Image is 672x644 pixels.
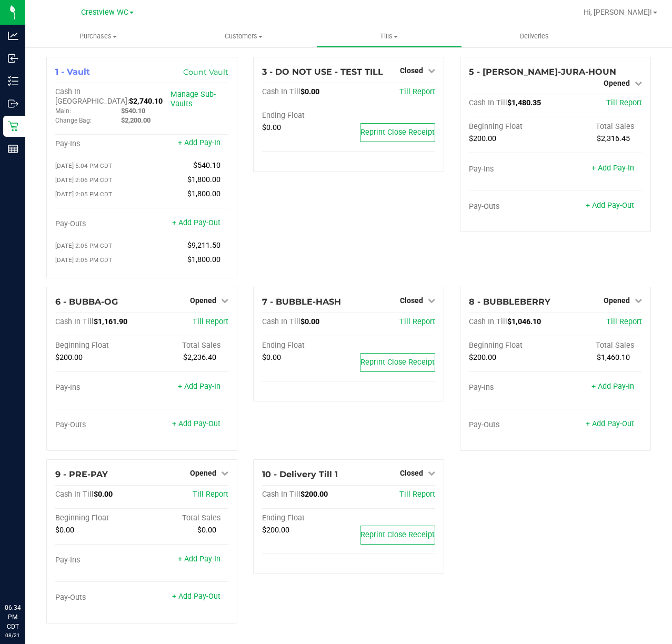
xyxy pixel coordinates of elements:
span: $200.00 [55,353,83,362]
div: Total Sales [142,341,229,350]
span: Cash In Till [262,490,300,499]
button: Reprint Close Receipt [360,123,435,142]
a: Till Report [193,490,228,499]
span: 9 - PRE-PAY [55,469,108,479]
span: [DATE] 2:05 PM CDT [55,256,112,264]
span: $0.00 [197,526,216,535]
inline-svg: Reports [8,144,18,154]
span: Cash In [GEOGRAPHIC_DATA]: [55,87,129,106]
span: Closed [400,66,423,75]
span: $1,800.00 [187,255,220,264]
span: Main: [55,107,71,115]
a: Till Report [606,98,642,107]
span: 10 - Delivery Till 1 [262,469,338,479]
span: Tills [317,32,462,41]
span: Closed [400,469,423,477]
span: $200.00 [300,490,328,499]
span: Hi, [PERSON_NAME]! [584,8,652,16]
a: Customers [171,25,317,47]
a: + Add Pay-In [591,164,634,173]
inline-svg: Inventory [8,76,18,86]
inline-svg: Retail [8,121,18,132]
span: 5 - [PERSON_NAME]-JURA-HOUN [469,67,616,77]
span: $2,740.10 [129,97,163,106]
span: Deliveries [506,32,563,41]
span: Closed [400,296,423,305]
a: Till Report [399,490,435,499]
span: [DATE] 2:05 PM CDT [55,190,112,198]
span: Till Report [399,87,435,96]
a: Till Report [399,317,435,326]
div: Pay-Ins [55,556,142,565]
div: Pay-Outs [55,219,142,229]
span: $0.00 [262,123,281,132]
span: 6 - BUBBA-OG [55,297,118,307]
span: $0.00 [262,353,281,362]
span: Change Bag: [55,117,92,124]
span: $1,800.00 [187,189,220,198]
div: Total Sales [142,514,229,523]
inline-svg: Analytics [8,31,18,41]
span: Reprint Close Receipt [360,530,435,539]
span: $1,800.00 [187,175,220,184]
span: $0.00 [94,490,113,499]
iframe: Resource center [11,560,42,591]
span: Cash In Till [55,317,94,326]
a: Manage Sub-Vaults [170,90,216,108]
span: $2,316.45 [597,134,630,143]
span: Cash In Till [55,490,94,499]
div: Ending Float [262,111,349,120]
button: Reprint Close Receipt [360,526,435,545]
span: Purchases [25,32,171,41]
div: Pay-Outs [469,420,556,430]
a: + Add Pay-Out [172,218,220,227]
div: Total Sales [556,341,643,350]
button: Reprint Close Receipt [360,353,435,372]
span: Till Report [606,317,642,326]
div: Beginning Float [469,341,556,350]
div: Ending Float [262,514,349,523]
a: + Add Pay-Out [586,201,634,210]
span: Cash In Till [469,98,507,107]
span: $9,211.50 [187,241,220,250]
span: [DATE] 2:05 PM CDT [55,242,112,249]
span: $1,460.10 [597,353,630,362]
a: + Add Pay-Out [586,419,634,428]
span: $0.00 [55,526,74,535]
span: Cash In Till [262,317,300,326]
span: Reprint Close Receipt [360,358,435,367]
span: Opened [604,296,630,305]
a: Purchases [25,25,171,47]
a: + Add Pay-Out [172,592,220,601]
span: Opened [604,79,630,87]
span: Crestview WC [81,8,128,17]
span: 7 - BUBBLE-HASH [262,297,341,307]
p: 06:34 PM CDT [5,603,21,631]
span: $2,236.40 [183,353,216,362]
span: $200.00 [262,526,289,535]
div: Pay-Ins [469,383,556,393]
span: Cash In Till [469,317,507,326]
div: Beginning Float [55,514,142,523]
a: + Add Pay-In [178,382,220,391]
span: Cash In Till [262,87,300,96]
span: $1,046.10 [507,317,541,326]
span: $1,161.90 [94,317,127,326]
span: $200.00 [469,134,496,143]
span: [DATE] 5:04 PM CDT [55,162,112,169]
span: Till Report [193,317,228,326]
div: Pay-Outs [55,593,142,602]
div: Pay-Ins [469,165,556,174]
div: Beginning Float [469,122,556,132]
inline-svg: Outbound [8,98,18,109]
div: Total Sales [556,122,643,132]
span: 3 - DO NOT USE - TEST TILL [262,67,383,77]
a: Count Vault [183,67,228,77]
div: Beginning Float [55,341,142,350]
a: + Add Pay-In [591,382,634,391]
span: [DATE] 2:06 PM CDT [55,176,112,184]
a: + Add Pay-In [178,555,220,563]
